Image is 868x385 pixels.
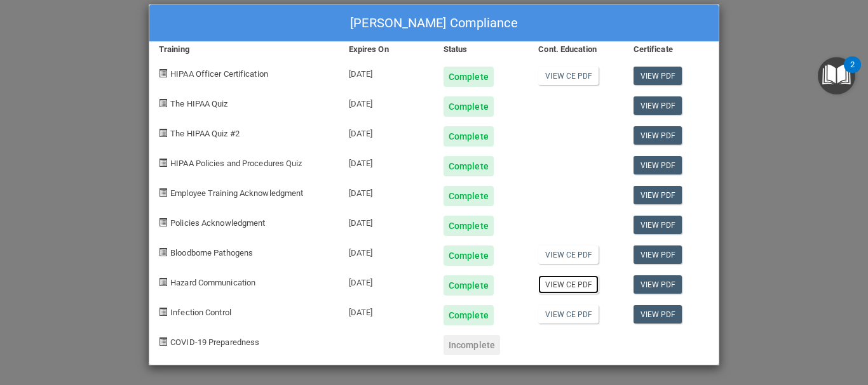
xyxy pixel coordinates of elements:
[634,67,682,85] a: View PDF
[634,126,682,145] a: View PDF
[170,337,259,347] span: COVID-19 Preparedness
[538,305,599,323] a: View CE PDF
[634,275,682,294] a: View PDF
[634,305,682,323] a: View PDF
[850,65,855,81] div: 2
[634,186,682,204] a: View PDF
[170,248,253,258] span: Bloodborne Pathogens
[634,245,682,264] a: View PDF
[634,96,682,115] a: View PDF
[339,57,434,87] div: [DATE]
[634,156,682,174] a: View PDF
[444,96,494,117] div: Complete
[444,245,494,266] div: Complete
[339,236,434,266] div: [DATE]
[444,156,494,176] div: Complete
[444,335,500,355] div: Incomplete
[444,305,494,325] div: Complete
[170,69,268,79] span: HIPAA Officer Certification
[149,42,339,57] div: Training
[529,42,623,57] div: Cont. Education
[444,275,494,296] div: Complete
[624,42,719,57] div: Certificate
[170,278,255,287] span: Hazard Communication
[444,186,494,206] div: Complete
[339,147,434,176] div: [DATE]
[170,188,303,198] span: Employee Training Acknowledgment
[170,129,240,138] span: The HIPAA Quiz #2
[444,216,494,236] div: Complete
[339,206,434,236] div: [DATE]
[339,176,434,206] div: [DATE]
[339,87,434,117] div: [DATE]
[170,308,231,317] span: Infection Control
[149,5,719,42] div: [PERSON_NAME] Compliance
[339,42,434,57] div: Expires On
[339,117,434,147] div: [DATE]
[170,159,302,168] span: HIPAA Policies and Procedures Quiz
[538,67,599,85] a: View CE PDF
[434,42,529,57] div: Status
[538,245,599,264] a: View CE PDF
[339,296,434,325] div: [DATE]
[634,216,682,234] a: View PDF
[818,57,855,95] button: Open Resource Center, 2 new notifications
[170,218,265,228] span: Policies Acknowledgment
[339,266,434,296] div: [DATE]
[444,67,494,87] div: Complete
[170,99,227,108] span: The HIPAA Quiz
[444,126,494,147] div: Complete
[538,275,599,294] a: View CE PDF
